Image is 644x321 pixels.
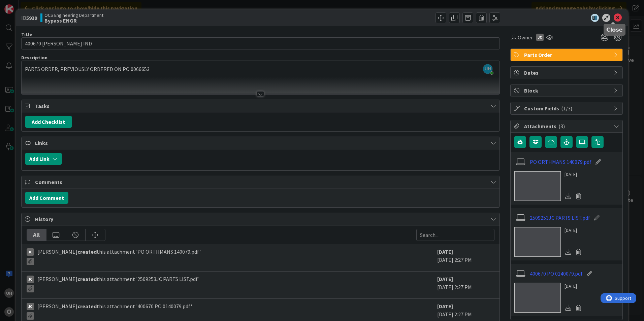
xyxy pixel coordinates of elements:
[530,158,591,166] a: PO ORTHMANS 140079.pdf
[524,69,610,77] span: Dates
[77,276,97,282] b: created
[21,31,32,37] label: Title
[437,248,453,255] b: [DATE]
[35,102,487,110] span: Tasks
[524,51,610,59] span: Parts Order
[565,227,584,234] div: [DATE]
[416,229,494,241] input: Search...
[524,86,610,95] span: Block
[14,1,31,9] span: Support
[35,139,487,147] span: Links
[37,248,201,265] span: [PERSON_NAME] this attachment 'PO ORTHMANS 140079.pdf'
[27,276,34,283] div: JC
[21,55,47,61] span: Description
[37,302,192,320] span: [PERSON_NAME] this attachment '400670 PO 0140079.pdf'
[558,123,565,130] span: ( 3 )
[565,304,572,312] div: Download
[437,275,494,295] div: [DATE] 2:27 PM
[565,283,584,290] div: [DATE]
[565,171,584,178] div: [DATE]
[25,192,68,204] button: Add Comment
[26,14,37,21] b: 5939
[27,303,34,310] div: JC
[483,64,492,74] span: UH
[524,104,610,112] span: Custom Fields
[561,105,572,112] span: ( 1/3 )
[44,18,103,23] b: Bypass ENGR
[606,27,623,33] h5: Close
[77,248,97,255] b: created
[35,178,487,186] span: Comments
[77,303,97,310] b: created
[524,122,610,130] span: Attachments
[21,14,37,22] span: ID
[37,275,199,292] span: [PERSON_NAME] this attachment '2509253JC PARTS LIST.pdf'
[530,214,590,222] a: 2509253JC PARTS LIST.pdf
[565,248,572,256] div: Download
[530,270,583,278] a: 400670 PO 0140079.pdf
[44,12,103,18] span: OCS Engineering Department
[21,37,500,49] input: type card name here...
[27,248,34,256] div: JC
[27,229,46,241] div: All
[35,215,487,223] span: History
[25,116,72,128] button: Add Checklist
[536,34,544,41] div: JC
[437,303,453,310] b: [DATE]
[518,33,533,41] span: Owner
[25,65,496,73] p: PARTS ORDER, PREVIOUSLY ORDERED ON PO 0066653
[437,248,494,268] div: [DATE] 2:27 PM
[565,192,572,201] div: Download
[437,276,453,282] b: [DATE]
[25,153,62,165] button: Add Link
